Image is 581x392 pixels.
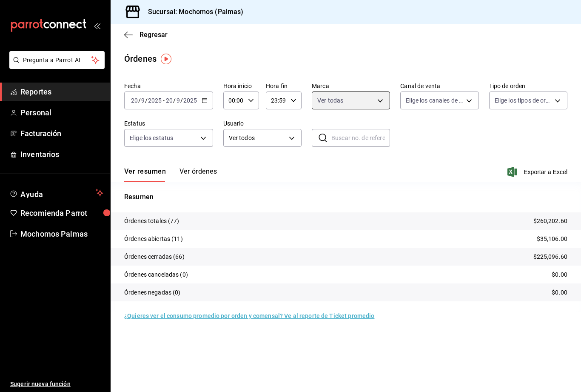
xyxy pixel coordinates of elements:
span: Elige los canales de venta [406,96,463,105]
a: Pregunta a Parrot AI [6,62,105,71]
span: Mochomos Palmas [20,228,103,240]
span: Inventarios [20,149,103,160]
input: Buscar no. de referencia [331,129,390,146]
p: $260,202.60 [533,217,567,226]
span: - [163,97,165,104]
p: Órdenes negadas (0) [124,288,181,297]
span: / [180,97,183,104]
p: Órdenes canceladas (0) [124,270,188,279]
p: Resumen [124,192,567,202]
button: open_drawer_menu [94,22,100,29]
span: Regresar [140,31,168,39]
button: Regresar [124,31,168,39]
p: $225,096.60 [533,252,567,261]
span: Sugerir nueva función [10,380,103,389]
span: / [145,97,148,104]
button: Ver órdenes [179,167,217,182]
input: -- [176,97,180,104]
img: Tooltip marker [161,54,171,64]
span: Ver todas [317,96,343,105]
span: Pregunta a Parrot AI [23,56,91,65]
input: -- [131,97,138,104]
label: Canal de venta [400,83,478,89]
span: Reportes [20,86,103,97]
p: $0.00 [552,270,567,279]
span: / [138,97,141,104]
input: ---- [183,97,197,104]
p: $0.00 [552,288,567,297]
label: Tipo de orden [489,83,567,89]
span: Elige los estatus [130,134,173,142]
input: ---- [148,97,162,104]
label: Hora fin [266,83,302,89]
p: $35,106.00 [537,235,567,243]
label: Estatus [124,120,213,126]
input: -- [165,97,173,104]
button: Pregunta a Parrot AI [9,51,105,69]
span: / [173,97,176,104]
span: Ver todos [229,134,286,143]
button: Exportar a Excel [509,167,567,177]
p: Órdenes abiertas (11) [124,235,183,243]
h3: Sucursal: Mochomos (Palmas) [141,7,244,17]
label: Fecha [124,83,213,89]
button: Ver resumen [124,167,166,182]
p: Órdenes totales (77) [124,217,179,226]
span: Ayuda [20,188,92,198]
p: Órdenes cerradas (66) [124,252,185,261]
span: Facturación [20,128,103,139]
input: -- [141,97,145,104]
span: Recomienda Parrot [20,207,103,219]
div: navigation tabs [124,167,217,182]
label: Marca [312,83,390,89]
span: Personal [20,107,103,118]
div: Órdenes [124,52,157,65]
label: Hora inicio [223,83,259,89]
label: Usuario [223,120,302,126]
span: Elige los tipos de orden [495,96,552,105]
a: ¿Quieres ver el consumo promedio por orden y comensal? Ve al reporte de Ticket promedio [124,312,374,319]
